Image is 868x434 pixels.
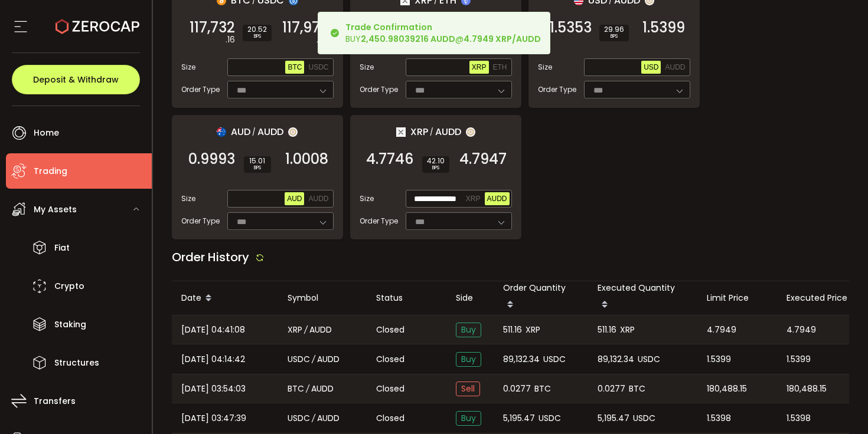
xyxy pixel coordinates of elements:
span: [DATE] 03:54:03 [181,382,246,396]
span: XRP [620,323,635,337]
div: Date [172,288,278,308]
span: Order Type [360,84,398,95]
span: 89,132.34 [598,353,634,366]
div: Symbol [278,291,367,305]
b: Trade Confirmation [345,21,432,33]
span: USDC [543,353,566,366]
span: Deposit & Withdraw [33,75,119,84]
i: BPS [427,165,445,172]
div: Status [367,291,446,305]
span: Size [538,62,552,73]
img: aud_portfolio.svg [217,127,226,137]
span: AUD [231,124,250,139]
span: Transfers [34,393,76,410]
em: .75 [316,34,328,46]
em: / [252,127,256,137]
span: USDC [638,353,660,366]
span: AUD [287,195,302,203]
span: 117,973 [282,22,328,34]
i: BPS [247,33,267,40]
div: Order Quantity [494,281,588,315]
span: Order Type [538,84,576,95]
span: 4.7947 [459,153,507,165]
span: AUDD [487,195,507,203]
em: .16 [226,34,235,46]
img: xrp_portfolio.png [396,127,406,137]
span: XRP [526,323,540,337]
span: 1.5353 [550,22,592,34]
span: Buy [456,323,481,337]
div: Executed Price [777,291,857,305]
span: Order Type [181,84,220,95]
span: 1.5399 [642,22,685,34]
em: / [312,353,315,366]
span: 511.16 [598,323,616,337]
span: XRP [410,124,428,139]
b: 2,450.98039216 AUDD [361,33,455,45]
em: / [430,127,433,137]
span: 89,132.34 [503,353,540,366]
span: Structures [54,354,99,371]
span: BTC [534,382,551,396]
em: / [306,382,309,396]
span: AUDD [309,323,332,337]
span: 42.10 [427,157,445,165]
span: 1.5399 [787,353,811,366]
span: XRP [472,63,487,71]
span: 4.7746 [366,153,413,165]
div: BUY @ [345,21,541,45]
span: BTC [288,63,302,71]
button: ETH [491,61,510,74]
span: 1.5399 [707,353,731,366]
button: AUDD [306,192,331,205]
span: [DATE] 03:47:39 [181,412,246,425]
span: [DATE] 04:14:42 [181,353,245,366]
span: 0.0277 [598,382,625,396]
span: Buy [456,352,481,367]
span: 0.9993 [188,153,235,165]
span: 15.01 [249,157,266,165]
span: XRP [288,323,302,337]
span: ETH [493,63,507,71]
span: 4.7949 [707,323,736,337]
span: Order Type [360,216,398,226]
button: USD [641,61,661,74]
em: / [312,412,315,425]
span: Size [360,62,374,73]
i: BPS [604,33,624,40]
span: 1.5398 [707,412,731,425]
span: AUDD [317,353,340,366]
span: USDC [633,412,655,425]
span: BTC [288,382,304,396]
span: XRP [466,195,481,203]
span: 5,195.47 [503,412,535,425]
span: Staking [54,316,86,333]
span: 511.16 [503,323,522,337]
span: Crypto [54,278,84,295]
span: 0.0277 [503,382,531,396]
b: 4.7949 XRP/AUDD [464,33,541,45]
div: Limit Price [697,291,777,305]
span: Buy [456,411,481,426]
span: Closed [376,412,404,425]
span: AUDD [308,195,328,203]
div: Side [446,291,494,305]
button: USDC [306,61,331,74]
span: AUDD [665,63,685,71]
button: XRP [469,61,489,74]
button: AUDD [663,61,687,74]
span: USDC [539,412,561,425]
span: My Assets [34,201,77,218]
button: XRP [464,192,483,205]
div: Chat Widget [809,377,868,434]
span: 180,488.15 [707,382,747,396]
span: 180,488.15 [787,382,827,396]
span: Home [34,124,59,142]
span: 1.0008 [285,153,328,165]
span: Closed [376,353,404,366]
span: AUDD [311,382,334,396]
span: Trading [34,163,67,180]
span: Order History [172,249,249,265]
span: BTC [629,382,645,396]
button: AUD [285,192,304,205]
